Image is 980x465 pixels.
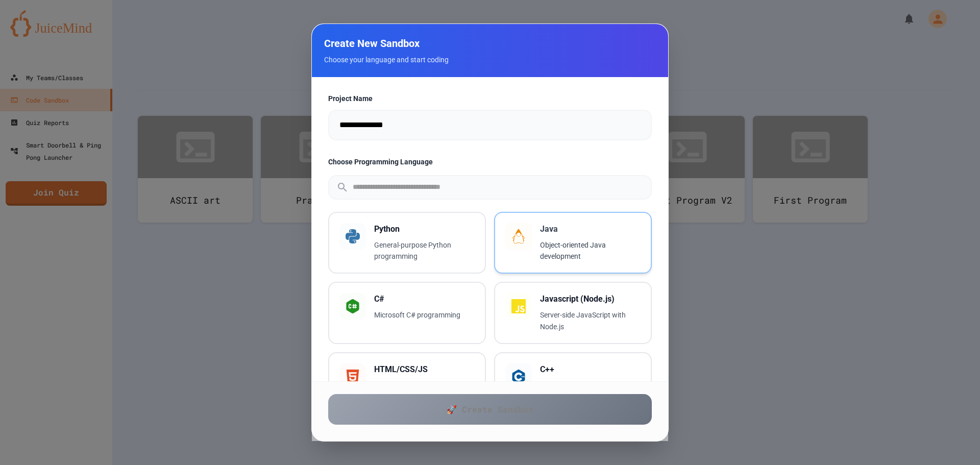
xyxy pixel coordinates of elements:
h2: Create New Sandbox [324,36,656,51]
h3: Javascript (Node.js) [540,293,641,305]
p: Choose your language and start coding [324,55,656,65]
label: Project Name [328,93,652,104]
p: Server-side JavaScript with Node.js [540,309,641,333]
h3: C++ [540,363,641,376]
p: Web development with HTML, CSS & JavaScript [374,380,475,403]
h3: Python [374,223,475,235]
span: 🚀 Create Sandbox [447,403,533,415]
p: Microsoft C# programming [374,309,475,321]
p: High-performance C++ programming [540,380,641,403]
p: Object-oriented Java development [540,239,641,263]
p: General-purpose Python programming [374,239,475,263]
h3: Java [540,223,641,235]
h3: C# [374,293,475,305]
h3: HTML/CSS/JS [374,363,475,376]
label: Choose Programming Language [328,157,652,167]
